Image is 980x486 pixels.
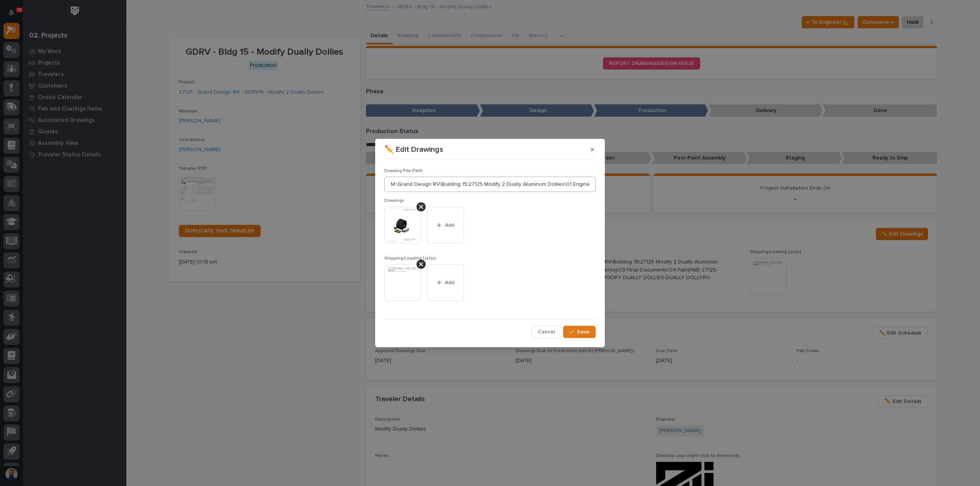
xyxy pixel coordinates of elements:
span: Drawing File Path [384,169,423,173]
span: Drawings [384,198,404,203]
span: Cancel [538,328,555,335]
span: Add [445,222,454,229]
button: Cancel [531,326,562,338]
p: ✏️ Edit Drawings [384,145,443,154]
span: Save [577,328,590,335]
button: Add [427,264,464,301]
button: Add [427,207,464,244]
button: Save [563,326,596,338]
span: Shipping/Loading List(s) [384,256,436,261]
span: Add [445,279,454,286]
